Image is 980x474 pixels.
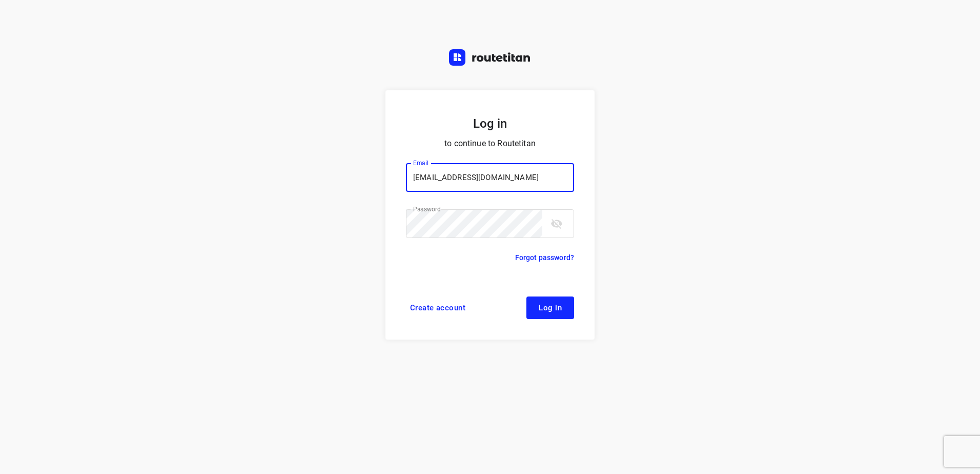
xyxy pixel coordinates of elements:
[546,213,567,234] button: toggle password visibility
[410,304,465,312] span: Create account
[515,251,574,264] a: Forgot password?
[406,297,469,319] a: Create account
[449,49,531,66] img: Routetitan
[406,136,574,151] p: to continue to Routetitan
[526,297,574,319] button: Log in
[406,115,574,132] h5: Log in
[449,49,531,68] a: Routetitan
[539,304,562,312] span: Log in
